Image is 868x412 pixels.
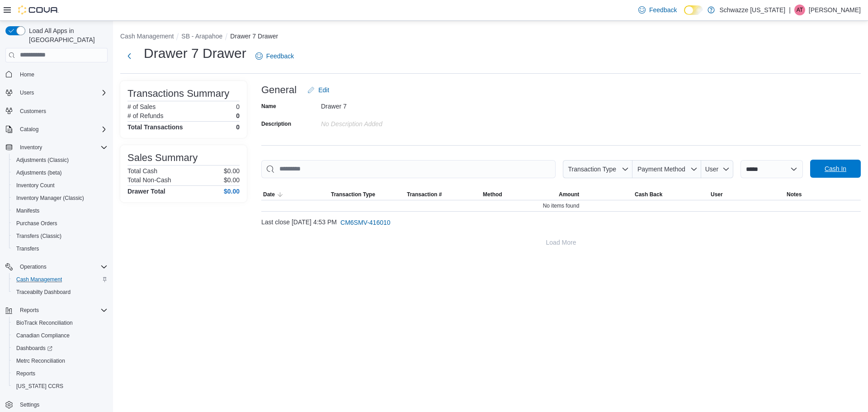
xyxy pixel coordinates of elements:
span: BioTrack Reconciliation [16,319,73,327]
span: Users [16,87,108,98]
a: BioTrack Reconciliation [13,317,76,328]
span: User [705,166,719,173]
a: Adjustments (beta) [13,167,66,178]
a: Traceabilty Dashboard [13,287,74,298]
span: Purchase Orders [16,220,57,227]
div: Alex Trevino [794,5,805,15]
button: Transaction Type [563,160,632,178]
span: Canadian Compliance [16,332,70,339]
button: Reports [9,367,111,380]
span: Cash Management [13,274,108,285]
p: Schwazze [US_STATE] [719,5,785,15]
button: Edit [304,81,333,99]
button: Inventory [2,141,111,154]
span: Inventory Count [13,180,108,191]
span: Cash In [825,164,846,173]
a: Adjustments (Classic) [13,155,72,166]
button: Inventory Count [9,179,111,192]
button: Cash In [810,160,861,178]
span: Date [263,191,275,198]
button: Customers [2,104,111,118]
span: Payment Method [637,166,685,173]
a: Settings [16,399,43,410]
button: Users [2,86,111,99]
span: CM6SMV-416010 [340,218,391,227]
span: Transfers [13,243,108,254]
span: Adjustments (Classic) [16,156,69,164]
span: Metrc Reconciliation [16,357,65,365]
span: Feedback [649,5,677,14]
button: Users [16,87,38,98]
h4: $0.00 [224,188,240,195]
span: Inventory Manager (Classic) [16,194,84,202]
div: No Description added [321,117,442,128]
button: Inventory [16,142,46,153]
img: Cova [18,5,59,14]
span: Transaction # [407,191,442,198]
button: Catalog [16,124,42,135]
span: Catalog [20,126,38,133]
span: Inventory Count [16,182,55,189]
span: Transfers (Classic) [16,232,61,240]
span: User [711,191,723,198]
button: Amount [557,189,633,200]
span: Home [20,71,34,78]
a: Inventory Manager (Classic) [13,193,88,204]
span: Inventory [20,144,42,151]
span: Notes [787,191,802,198]
span: Settings [20,401,39,408]
h6: Total Non-Cash [127,176,171,184]
span: Manifests [13,205,108,216]
span: No items found [543,202,580,209]
span: Reports [13,368,108,379]
button: Method [481,189,557,200]
span: Operations [16,261,108,272]
h1: Drawer 7 Drawer [144,44,246,62]
a: Transfers (Classic) [13,231,65,242]
h3: Sales Summary [127,152,198,163]
a: Manifests [13,205,43,216]
input: This is a search bar. As you type, the results lower in the page will automatically filter. [261,160,556,178]
a: Metrc Reconciliation [13,355,69,366]
button: Transfers (Classic) [9,230,111,242]
button: Metrc Reconciliation [9,355,111,367]
label: Description [261,120,291,128]
span: Reports [16,305,108,316]
button: Date [261,189,329,200]
button: Home [2,68,111,81]
span: Users [20,89,34,96]
div: Drawer 7 [321,99,442,110]
p: $0.00 [224,167,240,175]
button: BioTrack Reconciliation [9,317,111,329]
span: Manifests [16,207,39,214]
a: Transfers [13,243,42,254]
p: 0 [236,103,240,110]
a: Home [16,69,38,80]
span: Canadian Compliance [13,330,108,341]
span: Adjustments (beta) [16,169,62,176]
a: Feedback [252,47,297,65]
nav: An example of EuiBreadcrumbs [120,32,861,43]
button: SB - Arapahoe [181,33,222,40]
span: Inventory Manager (Classic) [13,193,108,204]
span: Dashboards [13,343,108,354]
a: Cash Management [13,274,66,285]
button: Adjustments (Classic) [9,154,111,166]
button: Load More [261,233,861,251]
a: Reports [13,368,39,379]
a: Customers [16,106,50,117]
input: Dark Mode [684,5,703,15]
h6: # of Sales [127,103,156,110]
a: Dashboards [9,342,111,355]
span: Adjustments (beta) [13,167,108,178]
button: Inventory Manager (Classic) [9,192,111,204]
button: Reports [2,304,111,317]
a: Inventory Count [13,180,58,191]
button: Purchase Orders [9,217,111,230]
h3: Transactions Summary [127,88,229,99]
button: Manifests [9,204,111,217]
span: Catalog [16,124,108,135]
span: AT [797,5,803,15]
span: Purchase Orders [13,218,108,229]
span: Transfers [16,245,39,252]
